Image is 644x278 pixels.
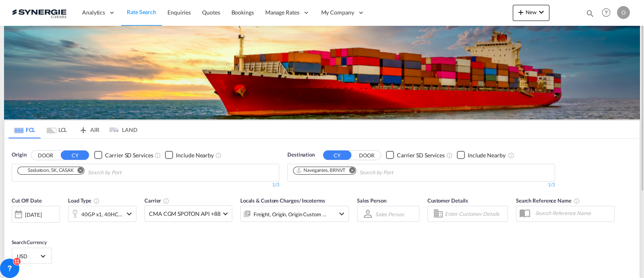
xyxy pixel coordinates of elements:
[81,209,122,220] div: 40GP x1 40HC x1
[586,9,594,21] div: icon-magnify
[508,152,514,159] md-icon: Unchecked: Ignores neighbouring ports when fetching rates.Checked : Includes neighbouring ports w...
[68,206,136,222] div: 40GP x1 40HC x1icon-chevron-down
[20,167,74,174] div: Saskatoon, SK, CASAK
[446,152,453,159] md-icon: Unchecked: Search for CY (Container Yard) services for all selected carriers.Checked : Search for...
[321,8,354,17] span: My Company
[397,151,445,159] div: Carrier SD Services
[8,121,137,138] md-pagination-wrapper: Use the left and right arrow keys to navigate between tabs
[617,6,630,19] div: O
[163,198,169,204] md-icon: The selected Trucker/Carrierwill be displayed in the rate results If the rates are from another f...
[374,208,405,220] md-select: Sales Person
[445,208,505,220] input: Enter Customer Details
[105,121,137,138] md-tab-item: LAND
[12,197,42,204] span: Cut Off Date
[12,239,47,245] span: Search Currency
[25,211,41,218] div: [DATE]
[17,253,39,260] span: USD
[386,151,445,159] md-checkbox: Checkbox No Ink
[167,9,191,16] span: Enquiries
[457,151,506,159] md-checkbox: Checkbox No Ink
[68,197,100,204] span: Load Type
[78,125,88,131] md-icon: icon-airplane
[8,121,41,138] md-tab-item: FCL
[41,121,73,138] md-tab-item: LCL
[20,167,75,174] div: Press delete to remove this chip.
[265,8,299,17] span: Manage Rates
[149,210,221,218] span: CMA CGM SPOTON API +88
[127,8,156,15] span: Rate Search
[254,209,327,220] div: Freight Origin Origin Custom Destination Destination Custom Factory Stuffing
[574,198,580,204] md-icon: Your search will be saved by the below given name
[296,167,347,174] div: Press delete to remove this chip.
[12,4,66,22] img: 1f56c880d42311ef80fc7dca854c8e59.png
[72,167,84,175] button: Remove
[599,6,617,20] div: Help
[105,151,153,159] div: Carrier SD Services
[586,9,594,18] md-icon: icon-magnify
[94,151,153,159] md-checkbox: Checkbox No Ink
[16,164,167,179] md-chips-wrap: Chips container. Use arrow keys to select chips.
[516,197,580,204] span: Search Reference Name
[124,209,134,219] md-icon: icon-chevron-down
[287,182,555,188] div: 1/3
[359,166,436,179] input: Chips input.
[82,8,105,17] span: Analytics
[88,166,164,179] input: Chips input.
[468,151,506,159] div: Include Nearby
[12,222,18,233] md-datepicker: Select
[155,152,161,159] md-icon: Unchecked: Search for CY (Container Yard) services for all selected carriers.Checked : Search for...
[323,150,351,160] button: CY
[599,6,613,19] span: Help
[296,167,345,174] div: Navegantes, BRNVT
[231,9,254,16] span: Bookings
[531,207,614,219] input: Search Reference Name
[12,206,60,223] div: [DATE]
[427,197,468,204] span: Customer Details
[4,26,640,119] img: LCL+%26+FCL+BACKGROUND.png
[240,206,349,222] div: Freight Origin Origin Custom Destination Destination Custom Factory Stuffingicon-chevron-down
[16,250,47,262] md-select: Select Currency: $ USDUnited States Dollar
[537,7,546,17] md-icon: icon-chevron-down
[31,150,60,160] button: DOOR
[513,5,549,21] button: icon-plus 400-fgNewicon-chevron-down
[176,151,214,159] div: Include Nearby
[516,9,546,15] span: New
[299,197,325,204] span: / Incoterms
[12,151,26,159] span: Origin
[144,197,169,204] span: Carrier
[215,152,222,159] md-icon: Unchecked: Ignores neighbouring ports when fetching rates.Checked : Includes neighbouring ports w...
[165,151,214,159] md-checkbox: Checkbox No Ink
[93,198,100,204] md-icon: icon-information-outline
[202,9,220,16] span: Quotes
[12,182,279,188] div: 1/3
[357,197,386,204] span: Sales Person
[240,197,325,204] span: Locals & Custom Charges
[61,150,89,160] button: CY
[344,167,356,175] button: Remove
[516,7,526,17] md-icon: icon-plus 400-fg
[73,121,105,138] md-tab-item: AIR
[287,151,315,159] span: Destination
[337,209,347,219] md-icon: icon-chevron-down
[353,150,381,160] button: DOOR
[292,164,439,179] md-chips-wrap: Chips container. Use arrow keys to select chips.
